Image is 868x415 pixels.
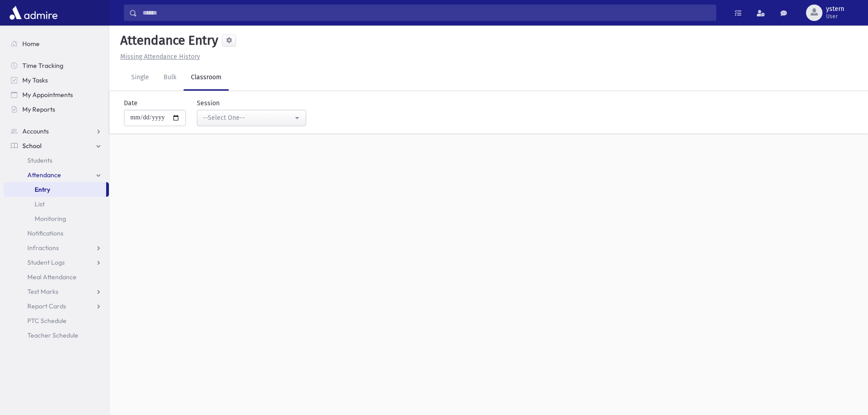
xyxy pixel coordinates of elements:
a: Monitoring [4,211,109,226]
img: AdmirePro [7,4,60,22]
a: Attendance [4,168,109,182]
span: Entry [35,185,50,194]
span: ystern [826,5,844,13]
label: Date [124,98,138,108]
a: PTC Schedule [4,313,109,328]
span: Home [22,40,40,48]
a: Student Logs [4,255,109,270]
label: Session [197,98,220,108]
a: Accounts [4,124,109,138]
a: Entry [4,182,106,197]
div: --Select One-- [203,113,293,123]
a: Teacher Schedule [4,328,109,343]
a: Missing Attendance History [117,53,200,61]
a: Report Cards [4,299,109,313]
a: List [4,197,109,211]
span: Monitoring [35,215,66,223]
input: Search [137,5,716,21]
span: Teacher Schedule [27,331,78,339]
a: School [4,138,109,153]
a: My Tasks [4,73,109,87]
span: Infractions [27,244,59,252]
span: Meal Attendance [27,273,77,281]
a: Time Tracking [4,58,109,73]
span: My Tasks [22,76,48,84]
h5: Attendance Entry [117,33,218,48]
a: Classroom [184,65,229,91]
a: My Reports [4,102,109,117]
a: Infractions [4,241,109,255]
a: Notifications [4,226,109,241]
a: Test Marks [4,284,109,299]
a: Single [124,65,156,91]
a: Students [4,153,109,168]
span: Attendance [27,171,61,179]
a: Home [4,36,109,51]
span: PTC Schedule [27,317,67,325]
span: List [35,200,45,208]
a: Meal Attendance [4,270,109,284]
a: Bulk [156,65,184,91]
span: Accounts [22,127,49,135]
span: School [22,142,41,150]
span: User [826,13,844,20]
span: Time Tracking [22,61,63,70]
span: Test Marks [27,287,58,296]
span: My Appointments [22,91,73,99]
u: Missing Attendance History [120,53,200,61]
a: My Appointments [4,87,109,102]
span: Student Logs [27,258,65,266]
span: Notifications [27,229,63,237]
span: Report Cards [27,302,66,310]
span: My Reports [22,105,55,113]
span: Students [27,156,52,164]
button: --Select One-- [197,110,306,126]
